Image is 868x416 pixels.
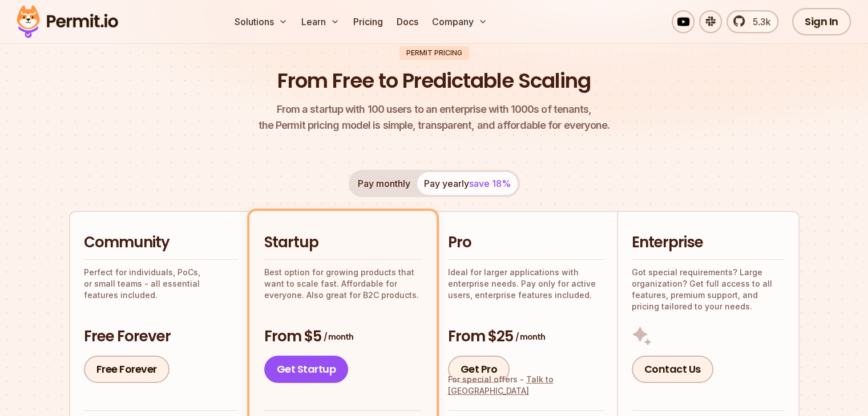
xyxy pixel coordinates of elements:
[448,374,603,397] div: For special offers -
[448,233,603,253] h2: Pro
[230,10,292,33] button: Solutions
[746,15,770,28] span: 5.3k
[632,233,785,253] h2: Enterprise
[448,267,603,301] p: Ideal for larger applications with enterprise needs. Pay only for active users, enterprise featur...
[448,327,603,347] h3: From $25
[84,233,238,253] h2: Community
[792,8,851,35] a: Sign In
[264,267,422,301] p: Best option for growing products that want to scale fast. Affordable for everyone. Also great for...
[448,356,510,383] a: Get Pro
[297,10,344,33] button: Learn
[399,46,469,60] div: Permit Pricing
[324,331,353,342] span: / month
[726,10,778,33] a: 5.3k
[84,327,238,347] h3: Free Forever
[84,356,169,383] a: Free Forever
[632,267,785,312] p: Got special requirements? Large organization? Get full access to all features, premium support, a...
[515,331,545,342] span: / month
[264,327,422,347] h3: From $5
[11,2,123,41] img: Permit logo
[259,101,610,117] span: From a startup with 100 users to an enterprise with 1000s of tenants,
[349,10,387,33] a: Pricing
[277,67,591,95] h1: From Free to Predictable Scaling
[632,356,713,383] a: Contact Us
[264,356,349,383] a: Get Startup
[351,172,417,195] button: Pay monthly
[264,233,422,253] h2: Startup
[392,10,423,33] a: Docs
[84,267,238,301] p: Perfect for individuals, PoCs, or small teams - all essential features included.
[427,10,492,33] button: Company
[259,101,610,133] p: the Permit pricing model is simple, transparent, and affordable for everyone.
